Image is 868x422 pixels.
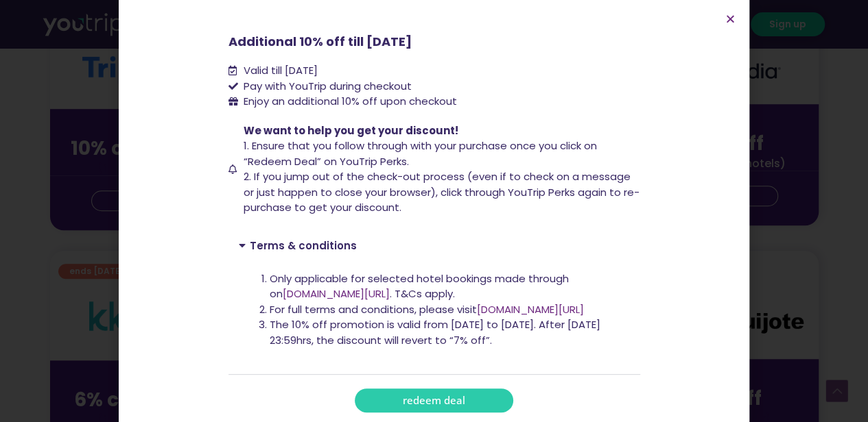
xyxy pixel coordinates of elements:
a: [DOMAIN_NAME][URL] [477,302,584,316]
span: redeem deal [403,395,465,406]
div: Terms & conditions [228,261,640,375]
div: Terms & conditions [228,229,640,261]
span: Valid till [DATE] [240,63,318,79]
span: Enjoy an additional 10% off upon checkout [244,94,457,108]
span: We want to help you get your discount! [244,123,458,138]
li: The 10% off promotion is valid from [DATE] to [DATE]. After [DATE] 23:59hrs, the discount will re... [270,317,630,348]
span: 1. Ensure that you follow through with your purchase once you click on “Redeem Deal” on YouTrip P... [244,138,597,169]
li: Only applicable for selected hotel bookings made through on . T&Cs apply. [270,271,630,302]
li: For full terms and conditions, please visit [270,302,630,318]
a: Close [725,14,736,24]
span: Pay with YouTrip during checkout [240,79,412,95]
a: redeem deal [355,388,513,412]
p: Additional 10% off till [DATE] [228,32,640,51]
a: [DOMAIN_NAME][URL] [283,286,390,301]
span: 2. If you jump out of the check-out process (even if to check on a message or just happen to clos... [244,169,640,214]
a: Terms & conditions [250,238,357,253]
